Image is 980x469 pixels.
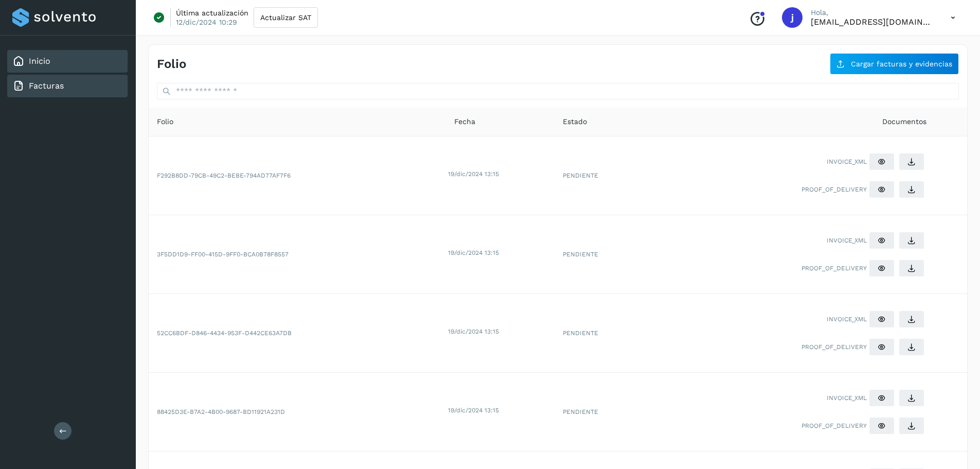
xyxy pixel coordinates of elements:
[448,406,552,415] div: 19/dic/2024 13:15
[830,53,959,75] button: Cargar facturas y evidencias
[7,50,128,73] div: Inicio
[454,116,475,127] span: Fecha
[827,236,867,245] span: INVOICE_XML
[157,57,186,72] h4: Folio
[260,14,311,21] span: Actualizar SAT
[176,8,248,18] p: Última actualización
[827,315,867,324] span: INVOICE_XML
[176,18,237,27] p: 12/dic/2024 10:29
[448,169,552,179] div: 19/dic/2024 13:15
[149,373,446,451] td: 88425D3E-B7A2-4B00-9687-BD11921A231D
[555,136,657,215] td: PENDIENTE
[149,136,446,215] td: F292B8DD-79CB-49C2-BEBE-794AD77AF7F6
[811,8,934,17] p: Hola,
[555,215,657,294] td: PENDIENTE
[882,116,926,127] span: Documentos
[254,7,318,28] button: Actualizar SAT
[157,116,173,127] span: Folio
[149,215,446,294] td: 3F5DD1D9-FF00-415D-9FF0-BCA0B78F8557
[448,327,552,336] div: 19/dic/2024 13:15
[801,264,867,273] span: PROOF_OF_DELIVERY
[555,373,657,451] td: PENDIENTE
[851,60,952,67] span: Cargar facturas y evidencias
[563,116,587,127] span: Estado
[29,56,50,66] a: Inicio
[29,81,64,91] a: Facturas
[149,294,446,373] td: 52CC6BDF-D846-4434-953F-D442CE63A7DB
[801,185,867,194] span: PROOF_OF_DELIVERY
[811,17,934,27] p: juliorodriguez@etitransfer.com.mx
[827,157,867,166] span: INVOICE_XML
[827,393,867,403] span: INVOICE_XML
[7,75,128,97] div: Facturas
[801,421,867,430] span: PROOF_OF_DELIVERY
[801,342,867,352] span: PROOF_OF_DELIVERY
[555,294,657,373] td: PENDIENTE
[448,248,552,257] div: 19/dic/2024 13:15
